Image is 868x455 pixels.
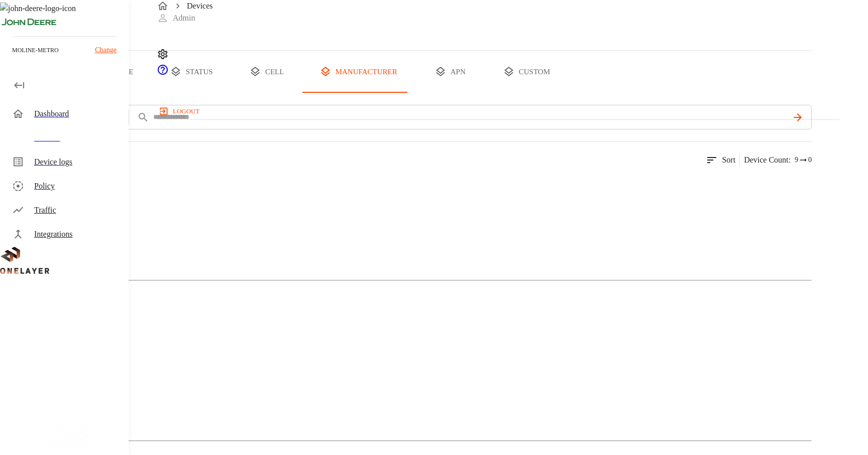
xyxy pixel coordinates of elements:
a: logout [157,103,840,119]
span: 9 [795,155,798,165]
li: 517 Devices [20,289,812,301]
p: Admin [173,12,195,24]
button: logout [157,103,203,119]
p: Device count : [744,154,791,166]
p: Sort [722,154,735,166]
a: onelayer-support [157,69,169,77]
span: 0 [808,155,812,165]
span: Support Portal [157,69,169,77]
li: 2 Models [20,301,812,313]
